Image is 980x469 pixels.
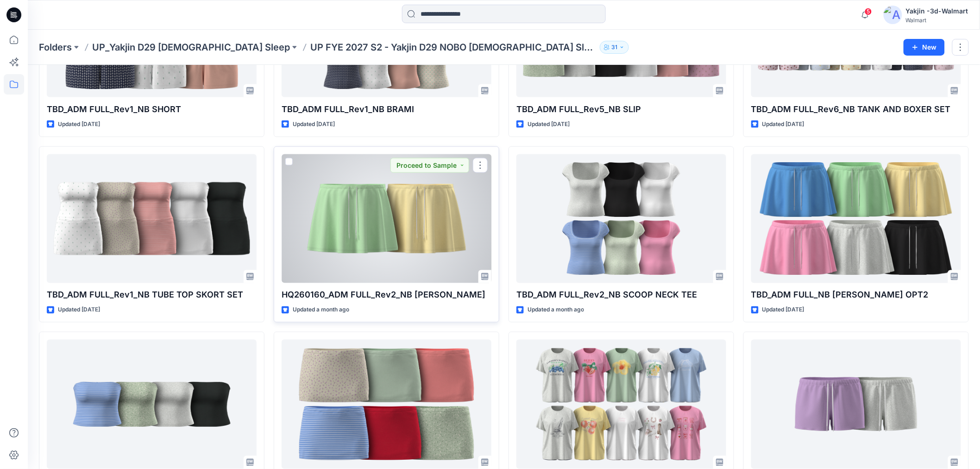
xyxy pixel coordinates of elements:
p: TBD_ADM FULL_Rev1_NB TUBE TOP SKORT SET [47,289,257,302]
p: Updated [DATE] [293,120,335,129]
a: TBD_ADM FULL_Rev1_NB JERSEY SKORT [282,340,491,469]
div: Yakjin -3d-Walmart [906,6,968,17]
p: TBD_ADM FULL_Rev1_NB BRAMI [282,103,491,116]
button: 31 [600,41,629,54]
a: TBD_ADM FULL_NB CUT OFF SHORTS [751,340,961,469]
p: Updated [DATE] [58,120,100,129]
p: TBD_ADM FULL_Rev5_NB SLIP [516,103,726,116]
p: Updated a month ago [293,305,349,315]
p: TBD_ADM FULL_Rev6_NB TANK AND BOXER SET [751,103,961,116]
a: Folders [39,41,72,54]
a: TBD_ADM FULL_Rev2_NB OVERSIZED T-SHIRT AND BOXER SET [516,340,726,469]
a: TBD_ADM FULL_NB TERRY SKORT OPT2 [751,154,961,283]
span: 5 [865,8,872,15]
p: Updated [DATE] [762,120,804,129]
a: TBD_ADM FULL_Rev1_NB TUBE TOP SKORT SET [47,154,257,283]
p: TBD_ADM FULL_Rev2_NB SCOOP NECK TEE [516,289,726,302]
a: TBD_ADM FULL_Rev2_NB TUBE TOP [47,340,257,469]
p: Updated [DATE] [528,120,570,129]
p: HQ260160_ADM FULL_Rev2_NB [PERSON_NAME] [282,289,491,302]
p: Updated [DATE] [762,305,804,315]
a: TBD_ADM FULL_Rev2_NB SCOOP NECK TEE [516,154,726,283]
p: UP FYE 2027 S2 - Yakjin D29 NOBO [DEMOGRAPHIC_DATA] Sleepwear [310,41,596,54]
p: Updated a month ago [528,305,584,315]
p: TBD_ADM FULL_Rev1_NB SHORT [47,103,257,116]
p: 31 [611,42,617,52]
a: UP_Yakjin D29 [DEMOGRAPHIC_DATA] Sleep [92,41,290,54]
a: HQ260160_ADM FULL_Rev2_NB TERRY SKORT [282,154,491,283]
p: TBD_ADM FULL_NB [PERSON_NAME] OPT2 [751,289,961,302]
button: New [904,39,945,56]
div: Walmart [906,17,968,24]
p: Updated [DATE] [58,305,100,315]
img: avatar [884,6,902,24]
